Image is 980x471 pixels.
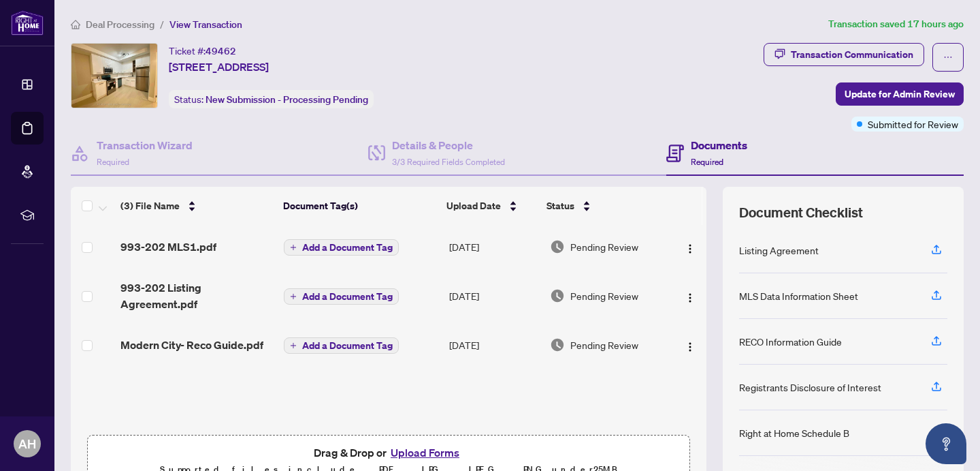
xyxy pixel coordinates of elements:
h4: Details & People [392,137,505,153]
div: Ticket #: [169,43,236,59]
img: Logo [685,341,696,352]
article: Transaction saved 17 hours ago [828,16,964,32]
button: Add a Document Tag [284,288,399,305]
span: (3) File Name [120,198,180,213]
button: Open asap [926,423,966,464]
div: Status: [169,90,374,108]
span: AH [18,434,36,453]
span: [STREET_ADDRESS] [169,59,269,75]
td: [DATE] [444,323,544,367]
span: 993-202 Listing Agreement.pdf [120,279,273,312]
span: plus [290,342,297,349]
span: plus [290,244,297,251]
th: Upload Date [441,187,541,225]
span: Pending Review [570,239,638,254]
div: RECO Information Guide [739,334,842,349]
span: Submitted for Review [868,117,958,132]
span: Add a Document Tag [302,341,393,350]
span: View Transaction [169,18,242,31]
button: Transaction Communication [764,43,924,66]
span: Status [546,198,574,213]
img: Logo [685,243,696,254]
img: Document Status [550,239,565,254]
div: MLS Data Information Sheet [739,288,858,303]
h4: Documents [691,137,747,153]
span: Pending Review [570,337,638,352]
button: Add a Document Tag [284,239,399,256]
img: Logo [685,292,696,303]
td: [DATE] [444,225,544,269]
button: Logo [679,285,701,307]
span: Required [691,157,723,167]
span: Modern City- Reco Guide.pdf [120,337,263,353]
span: Update for Admin Review [845,83,955,105]
button: Add a Document Tag [284,337,399,354]
span: Required [97,157,129,167]
button: Add a Document Tag [284,288,399,305]
th: Document Tag(s) [278,187,442,225]
span: 3/3 Required Fields Completed [392,157,505,167]
span: Pending Review [570,288,638,303]
th: Status [541,187,666,225]
div: Transaction Communication [791,44,913,65]
h4: Transaction Wizard [97,137,193,153]
div: Registrants Disclosure of Interest [739,380,881,395]
span: Upload Date [446,198,501,213]
span: ellipsis [943,52,953,62]
img: IMG-C12343434_1.jpg [71,44,157,108]
img: Document Status [550,337,565,352]
span: 993-202 MLS1.pdf [120,239,216,255]
span: home [71,20,80,29]
span: 49462 [206,45,236,57]
span: plus [290,293,297,300]
th: (3) File Name [115,187,278,225]
button: Upload Forms [387,444,463,461]
button: Add a Document Tag [284,239,399,256]
div: Right at Home Schedule B [739,425,849,440]
img: logo [11,10,44,35]
li: / [160,16,164,32]
div: Listing Agreement [739,243,819,258]
button: Logo [679,236,701,258]
button: Update for Admin Review [836,82,964,106]
button: Logo [679,334,701,356]
span: Add a Document Tag [302,292,393,301]
button: Add a Document Tag [284,337,399,354]
span: New Submission - Processing Pending [206,93,368,106]
span: Document Checklist [739,203,863,222]
span: Deal Processing [86,18,154,31]
img: Document Status [550,288,565,303]
span: Drag & Drop or [314,444,463,461]
span: Add a Document Tag [302,243,393,252]
td: [DATE] [444,269,544,323]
